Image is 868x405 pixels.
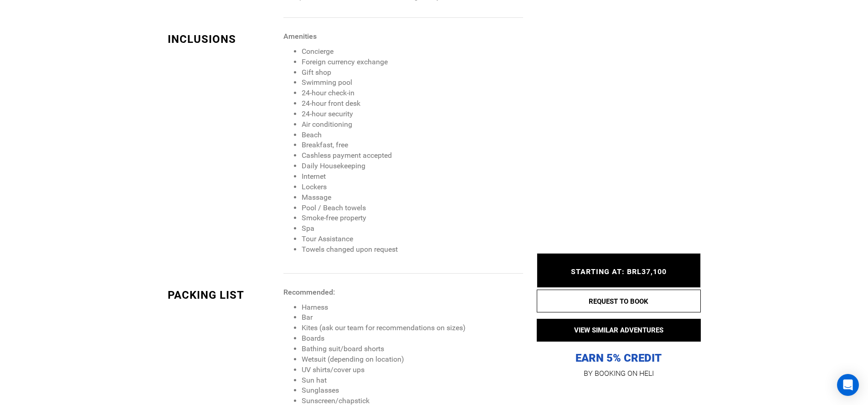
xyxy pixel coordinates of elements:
button: REQUEST TO BOOK [537,290,701,312]
li: Air conditioning [302,119,523,130]
li: Gift shop [302,67,523,78]
li: Cashless payment accepted [302,151,523,161]
li: Internet [302,171,523,182]
p: EARN 5% CREDIT [537,260,701,365]
p: BY BOOKING ON HELI [537,367,701,380]
li: Tour Assistance [302,234,523,244]
div: INCLUSIONS [168,31,277,47]
li: Bar [302,312,523,323]
li: 24-hour security [302,109,523,119]
li: 24-hour check-in [302,88,523,99]
li: Foreign currency exchange [302,57,523,67]
li: Harness [302,302,523,313]
li: Sunglasses [302,385,523,396]
li: Wetsuit (depending on location) [302,354,523,365]
span: STARTING AT: BRL37,100 [571,267,667,276]
li: Spa [302,223,523,234]
li: Sun hat [302,375,523,386]
li: Breakfast, free [302,140,523,151]
div: PACKING LIST [168,287,277,303]
li: Boards [302,333,523,344]
div: Open Intercom Messenger [837,374,859,396]
li: Smoke-free property [302,213,523,223]
li: Massage [302,192,523,203]
li: Bathing suit/board shorts [302,344,523,354]
button: VIEW SIMILAR ADVENTURES [537,319,701,342]
li: Beach [302,130,523,140]
li: Towels changed upon request [302,244,523,255]
strong: Recommended: [283,288,335,296]
li: Lockers [302,182,523,192]
li: Concierge [302,47,523,57]
li: Daily Housekeeping [302,161,523,171]
li: Kites (ask our team for recommendations on sizes) [302,323,523,333]
li: UV shirts/cover ups [302,365,523,375]
li: 24-hour front desk [302,99,523,109]
li: Pool / Beach towels [302,203,523,213]
li: Swimming pool [302,78,523,88]
strong: Amenities [283,32,317,41]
